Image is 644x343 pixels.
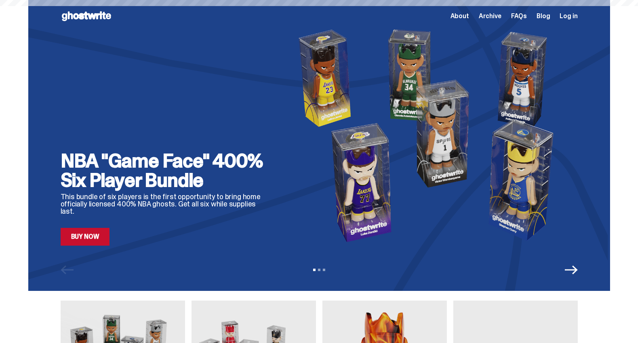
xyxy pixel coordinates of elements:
a: Blog [537,13,550,19]
p: This bundle of six players is the first opportunity to bring home officially licensed 400% NBA gh... [61,193,271,215]
a: Log in [560,13,577,19]
button: Next [565,263,578,276]
button: View slide 1 [313,269,316,271]
a: About [450,13,469,19]
img: NBA "Game Face" 400% Six Player Bundle [284,25,578,246]
a: Buy Now [61,228,110,246]
h2: NBA "Game Face" 400% Six Player Bundle [61,151,271,190]
a: Archive [479,13,501,19]
a: FAQs [511,13,527,19]
button: View slide 3 [323,269,325,271]
button: View slide 2 [318,269,320,271]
